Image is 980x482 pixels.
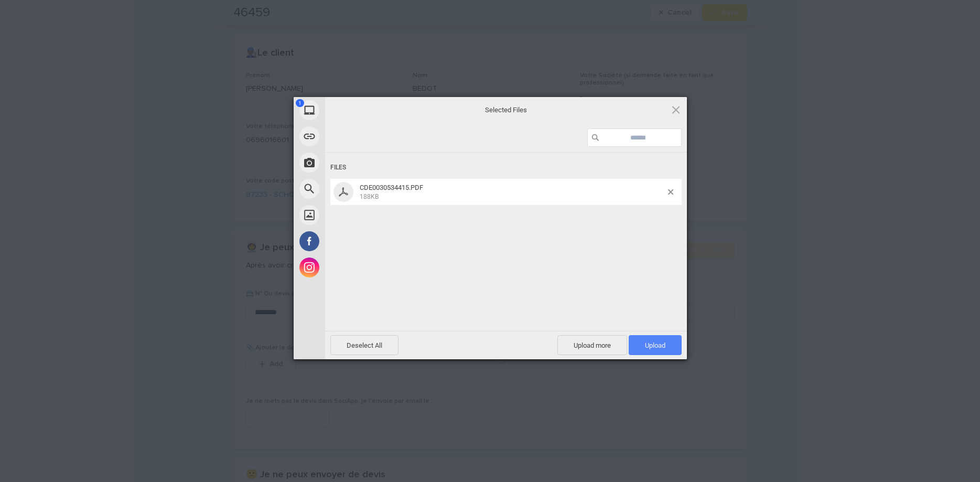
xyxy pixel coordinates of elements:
div: Link (URL) [294,123,419,149]
span: Upload [629,335,682,355]
span: Selected Files [401,105,611,114]
div: Files [330,158,682,177]
div: My Device [294,97,419,123]
span: Deselect All [330,335,399,355]
div: Web Search [294,176,419,202]
div: Instagram [294,254,419,281]
div: Take Photo [294,149,419,176]
span: 188KB [360,193,379,200]
span: CDE0030534415.PDF [360,184,423,191]
span: Click here or hit ESC to close picker [670,104,682,115]
span: Upload [645,341,665,349]
span: CDE0030534415.PDF [357,184,668,201]
span: 1 [296,99,304,107]
div: Unsplash [294,202,419,228]
div: Facebook [294,228,419,254]
span: Upload more [557,335,627,355]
